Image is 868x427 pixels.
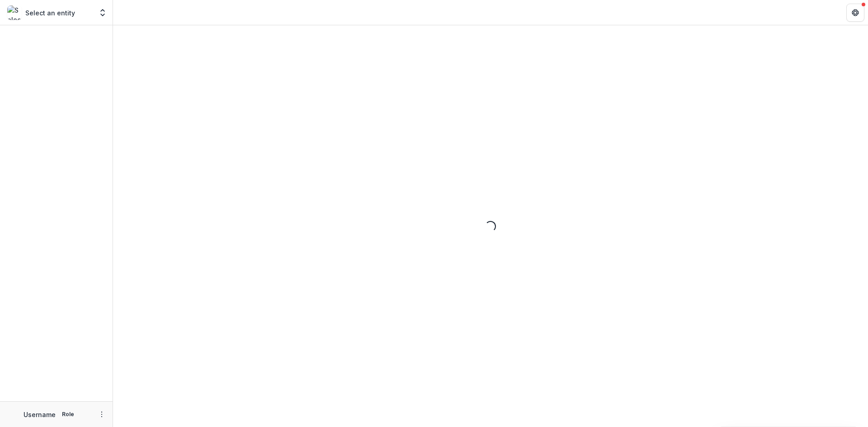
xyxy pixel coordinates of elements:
p: Username [24,410,56,419]
p: Select an entity [25,8,75,18]
button: Get Help [846,4,864,22]
button: Open entity switcher [96,4,109,22]
p: Role [59,410,77,418]
button: More [96,409,107,420]
img: Select an entity [7,5,22,20]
